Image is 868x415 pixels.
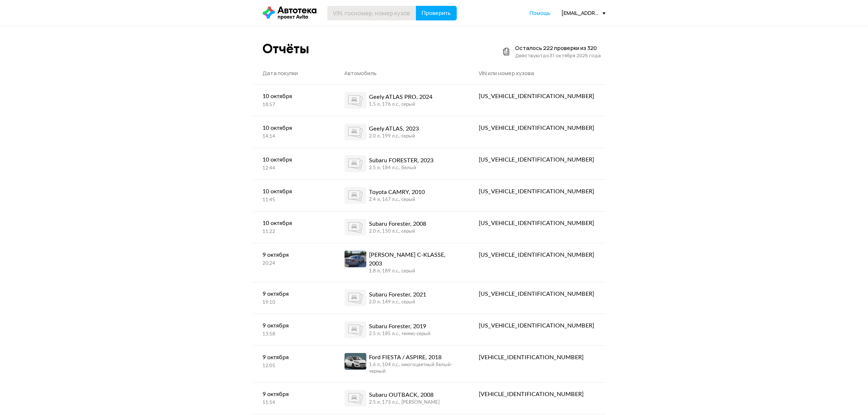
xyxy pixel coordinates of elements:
[369,353,457,362] div: Ford FIESTA / ASPIRE, 2018
[263,41,310,57] div: Отчёты
[263,290,323,298] div: 9 октября
[334,85,468,116] a: Geely ATLAS PRO, 20241.5 л, 176 л.c., серый
[263,390,323,399] div: 9 октября
[479,290,594,298] div: [US_VEHICLE_IDENTIFICATION_NUMBER]
[416,6,457,20] button: Проверить
[263,363,323,369] div: 12:05
[369,331,431,337] div: 2.5 л, 185 л.c., темно-серый
[252,180,334,211] a: 10 октября11:45
[369,156,434,165] div: Subaru FORESTER, 2023
[263,400,323,406] div: 11:54
[263,353,323,362] div: 9 октября
[479,124,594,132] div: [US_VEHICLE_IDENTIFICATION_NUMBER]
[263,229,323,235] div: 11:22
[369,391,440,399] div: Subaru OUTBACK, 2008
[479,70,594,77] div: VIN или номер кузова
[369,322,431,331] div: Subaru Forester, 2019
[334,314,468,345] a: Subaru Forester, 20192.5 л, 185 л.c., темно-серый
[263,70,323,77] div: Дата покупки
[479,187,594,196] div: [US_VEHICLE_IDENTIFICATION_NUMBER]
[369,228,427,235] div: 2.0 л, 150 л.c., серый
[369,93,433,101] div: Geely ATLAS PRO, 2024
[263,197,323,203] div: 11:45
[252,85,334,116] a: 10 октября18:57
[345,70,457,77] div: Автомобиль
[479,155,594,164] div: [US_VEHICLE_IDENTIFICATION_NUMBER]
[334,212,468,243] a: Subaru Forester, 20082.0 л, 150 л.c., серый
[369,399,440,406] div: 2.5 л, 173 л.c., [PERSON_NAME]
[252,346,334,377] a: 9 октября12:05
[263,251,323,259] div: 9 октября
[369,362,457,375] div: 1.6 л, 104 л.c., многоцветный белый-черный
[334,148,468,179] a: Subaru FORESTER, 20232.5 л, 184 л.c., белый
[252,148,334,179] a: 10 октября12:44
[479,251,594,259] div: [US_VEHICLE_IDENTIFICATION_NUMBER]
[369,197,425,203] div: 2.4 л, 167 л.c., серый
[479,390,594,399] div: [VEHICLE_IDENTIFICATION_NUMBER]
[263,219,323,228] div: 10 октября
[263,133,323,140] div: 14:14
[263,165,323,172] div: 12:44
[562,9,606,16] div: [EMAIL_ADDRESS][DOMAIN_NAME]
[252,282,334,313] a: 9 октября19:10
[468,282,605,306] a: [US_VEHICLE_IDENTIFICATION_NUMBER]
[515,52,601,59] div: Действуют до 31 октября 2025 года
[468,180,605,203] a: [US_VEHICLE_IDENTIFICATION_NUMBER]
[334,116,468,148] a: Geely ATLAS, 20232.0 л, 199 л.c., серый
[334,243,468,282] a: [PERSON_NAME] C-KLASSE, 20031.8 л, 189 л.c., серый
[468,148,605,171] a: [US_VEHICLE_IDENTIFICATION_NUMBER]
[263,102,323,108] div: 18:57
[263,187,323,196] div: 10 октября
[263,299,323,306] div: 19:10
[263,124,323,132] div: 10 октября
[252,212,334,243] a: 10 октября11:22
[369,251,457,268] div: [PERSON_NAME] C-KLASSE, 2003
[263,155,323,164] div: 10 октября
[369,220,427,228] div: Subaru Forester, 2008
[369,299,427,306] div: 2.0 л, 149 л.c., серый
[369,133,419,140] div: 2.0 л, 199 л.c., серый
[369,188,425,197] div: Toyota CAMRY, 2010
[468,346,605,369] a: [VEHICLE_IDENTIFICATION_NUMBER]
[422,10,451,16] span: Проверить
[468,85,605,108] a: [US_VEHICLE_IDENTIFICATION_NUMBER]
[479,92,594,101] div: [US_VEHICLE_IDENTIFICATION_NUMBER]
[263,321,323,330] div: 9 октября
[468,243,605,267] a: [US_VEHICLE_IDENTIFICATION_NUMBER]
[334,180,468,211] a: Toyota CAMRY, 20102.4 л, 167 л.c., серый
[369,124,419,133] div: Geely ATLAS, 2023
[334,346,468,382] a: Ford FIESTA / ASPIRE, 20181.6 л, 104 л.c., многоцветный белый-черный
[479,219,594,228] div: [US_VEHICLE_IDENTIFICATION_NUMBER]
[252,243,334,274] a: 9 октября20:24
[369,165,434,171] div: 2.5 л, 184 л.c., белый
[530,9,551,17] a: Помощь
[468,212,605,235] a: [US_VEHICLE_IDENTIFICATION_NUMBER]
[263,92,323,101] div: 10 октября
[369,268,457,275] div: 1.8 л, 189 л.c., серый
[369,101,433,108] div: 1.5 л, 176 л.c., серый
[263,331,323,338] div: 13:58
[263,260,323,267] div: 20:24
[515,44,601,52] div: Осталось 222 проверки из 320
[468,383,605,406] a: [VEHICLE_IDENTIFICATION_NUMBER]
[369,290,427,299] div: Subaru Forester, 2021
[468,314,605,337] a: [US_VEHICLE_IDENTIFICATION_NUMBER]
[479,321,594,330] div: [US_VEHICLE_IDENTIFICATION_NUMBER]
[468,116,605,140] a: [US_VEHICLE_IDENTIFICATION_NUMBER]
[252,383,334,414] a: 9 октября11:54
[327,6,416,20] input: VIN, госномер, номер кузова
[252,116,334,147] a: 10 октября14:14
[252,314,334,345] a: 9 октября13:58
[479,353,594,362] div: [VEHICLE_IDENTIFICATION_NUMBER]
[334,383,468,414] a: Subaru OUTBACK, 20082.5 л, 173 л.c., [PERSON_NAME]
[334,282,468,314] a: Subaru Forester, 20212.0 л, 149 л.c., серый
